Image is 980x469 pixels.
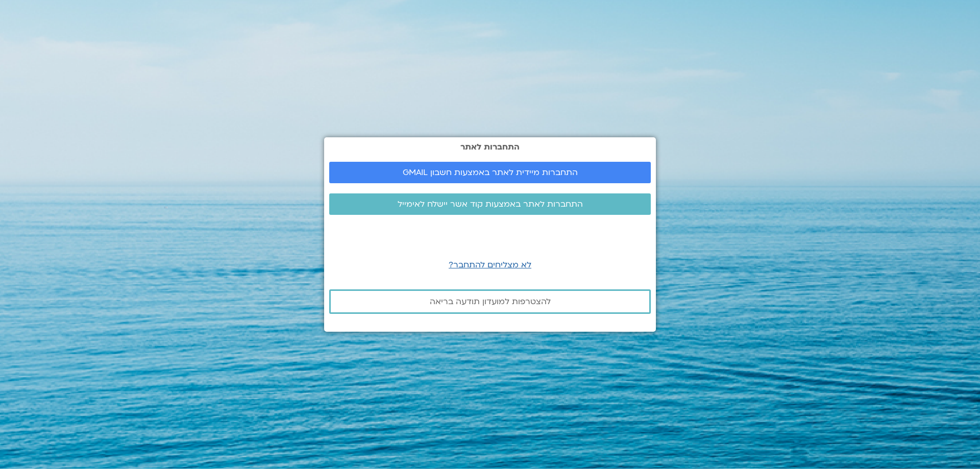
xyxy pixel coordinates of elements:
a: להצטרפות למועדון תודעה בריאה [329,289,651,314]
a: לא מצליחים להתחבר? [449,259,531,270]
a: התחברות לאתר באמצעות קוד אשר יישלח לאימייל [329,193,651,215]
span: התחברות לאתר באמצעות קוד אשר יישלח לאימייל [398,200,583,209]
a: התחברות מיידית לאתר באמצעות חשבון GMAIL [329,162,651,183]
span: התחברות מיידית לאתר באמצעות חשבון GMAIL [403,168,578,177]
span: להצטרפות למועדון תודעה בריאה [430,297,551,306]
h2: התחברות לאתר [329,142,651,152]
